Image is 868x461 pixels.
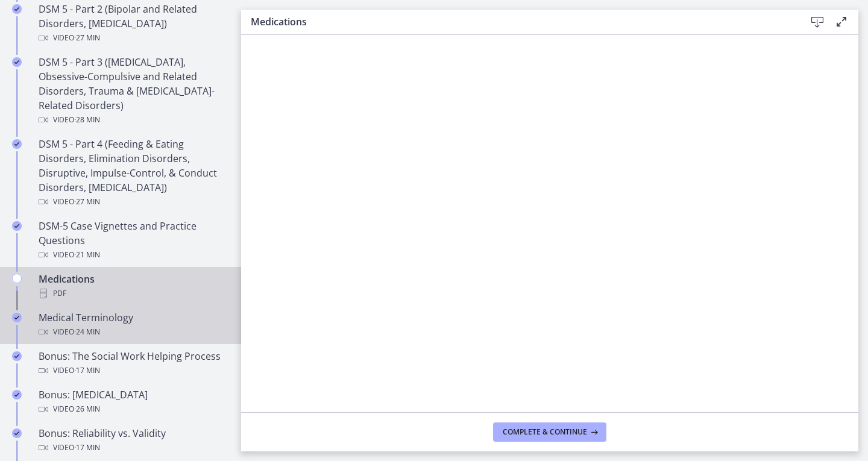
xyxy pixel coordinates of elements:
[39,349,227,378] div: Bonus: The Social Work Helping Process
[74,402,100,416] span: · 26 min
[39,219,227,262] div: DSM-5 Case Vignettes and Practice Questions
[39,137,227,209] div: DSM 5 - Part 4 (Feeding & Eating Disorders, Elimination Disorders, Disruptive, Impulse-Control, &...
[12,313,22,322] i: Completed
[39,31,227,45] div: Video
[39,272,227,301] div: Medications
[74,441,100,455] span: · 17 min
[493,422,606,442] button: Complete & continue
[12,351,22,361] i: Completed
[39,113,227,127] div: Video
[12,4,22,14] i: Completed
[74,325,100,339] span: · 24 min
[39,426,227,455] div: Bonus: Reliability vs. Validity
[39,2,227,45] div: DSM 5 - Part 2 (Bipolar and Related Disorders, [MEDICAL_DATA])
[12,139,22,149] i: Completed
[39,402,227,416] div: Video
[12,221,22,231] i: Completed
[74,363,100,378] span: · 17 min
[12,428,22,438] i: Completed
[74,248,100,262] span: · 21 min
[251,14,786,29] h3: Medications
[39,286,227,301] div: PDF
[39,441,227,455] div: Video
[39,248,227,262] div: Video
[39,310,227,339] div: Medical Terminology
[74,113,100,127] span: · 28 min
[39,55,227,127] div: DSM 5 - Part 3 ([MEDICAL_DATA], Obsessive-Compulsive and Related Disorders, Trauma & [MEDICAL_DAT...
[503,427,587,437] span: Complete & continue
[74,31,100,45] span: · 27 min
[74,195,100,209] span: · 27 min
[12,57,22,67] i: Completed
[39,387,227,416] div: Bonus: [MEDICAL_DATA]
[39,363,227,378] div: Video
[12,390,22,400] i: Completed
[39,195,227,209] div: Video
[39,325,227,339] div: Video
